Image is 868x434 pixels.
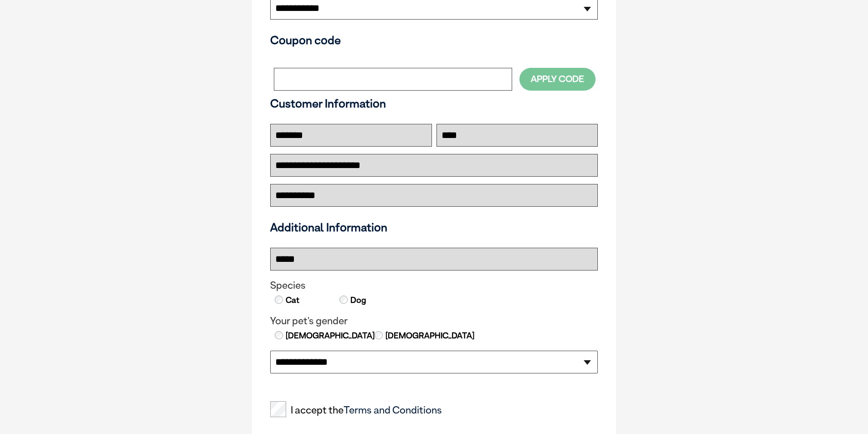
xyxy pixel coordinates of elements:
[270,33,598,47] h3: Coupon code
[270,280,598,291] legend: Species
[344,404,442,416] a: Terms and Conditions
[267,220,601,234] h3: Additional Information
[519,68,596,90] button: Apply Code
[270,97,598,110] h3: Customer Information
[270,401,286,417] input: I accept theTerms and Conditions
[270,315,598,327] legend: Your pet's gender
[270,404,442,416] label: I accept the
